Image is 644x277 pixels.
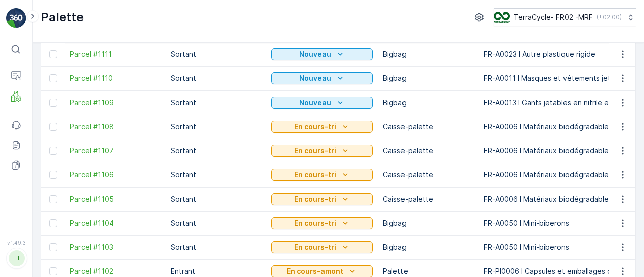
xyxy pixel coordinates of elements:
td: Sortant [166,163,266,187]
div: Toggle Row Selected [49,195,57,203]
a: Parcel #1104 [70,218,160,228]
td: Bigbag [378,211,478,235]
button: En cours-tri [271,217,373,229]
td: Sortant [166,235,266,259]
p: En cours-tri [294,218,336,228]
a: Parcel #1109 [70,98,160,108]
div: Toggle Row Selected [49,74,57,82]
a: Parcel #1107 [70,146,160,156]
p: Palette [41,9,84,25]
button: TerraCycle- FR02 -MRF(+02:00) [494,8,636,26]
td: Caisse-palette [378,163,478,187]
p: Nouveau [299,73,331,83]
div: Toggle Row Selected [49,171,57,179]
p: En cours-tri [294,170,336,180]
td: Sortant [166,211,266,235]
div: Toggle Row Selected [49,50,57,58]
td: Bigbag [378,42,478,66]
a: Parcel #1111 [70,49,160,59]
p: En cours-amont [287,266,343,276]
td: Caisse-palette [378,139,478,163]
p: En cours-tri [294,242,336,252]
button: En cours-tri [271,241,373,253]
p: Nouveau [299,49,331,59]
a: Parcel #1108 [70,122,160,132]
button: TT [6,248,26,269]
td: Caisse-palette [378,187,478,211]
p: TerraCycle- FR02 -MRF [514,12,593,22]
td: Sortant [166,187,266,211]
p: En cours-tri [294,146,336,156]
div: Toggle Row Selected [49,147,57,155]
td: Bigbag [378,90,478,115]
div: Toggle Row Selected [49,99,57,107]
button: Nouveau [271,72,373,84]
td: Sortant [166,66,266,90]
a: Parcel #1102 [70,266,160,276]
button: En cours-tri [271,169,373,181]
div: Toggle Row Selected [49,267,57,275]
button: En cours-tri [271,121,373,133]
div: Toggle Row Selected [49,243,57,251]
td: Bigbag [378,235,478,259]
p: ( +02:00 ) [597,13,622,21]
button: Nouveau [271,48,373,60]
td: Bigbag [378,66,478,90]
div: TT [9,250,25,266]
div: Toggle Row Selected [49,123,57,131]
img: terracycle.png [494,12,510,23]
button: Nouveau [271,97,373,109]
a: Parcel #1106 [70,170,160,180]
td: Sortant [166,139,266,163]
div: Toggle Row Selected [49,219,57,227]
td: Caisse-palette [378,115,478,139]
a: Parcel #1110 [70,73,160,83]
a: Parcel #1103 [70,242,160,252]
td: Sortant [166,115,266,139]
img: logo [6,8,26,28]
td: Sortant [166,42,266,66]
span: v 1.49.3 [6,240,26,246]
p: En cours-tri [294,194,336,204]
a: Parcel #1105 [70,194,160,204]
button: En cours-tri [271,145,373,157]
button: En cours-tri [271,193,373,205]
p: Nouveau [299,98,331,108]
p: En cours-tri [294,122,336,132]
td: Sortant [166,90,266,115]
